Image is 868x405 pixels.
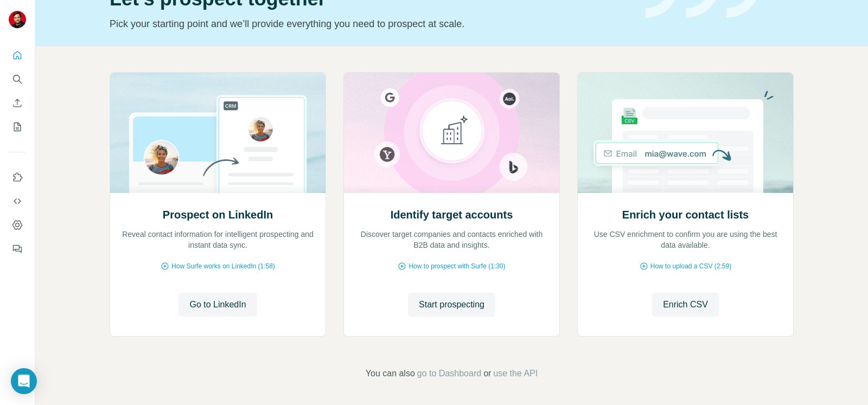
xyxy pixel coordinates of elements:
[652,293,719,317] button: Enrich CSV
[9,191,26,211] button: Use Surfe API
[483,367,491,380] span: or
[11,368,37,394] div: Open Intercom Messenger
[409,261,505,271] span: How to prospect with Surfe (1:30)
[9,11,26,28] img: Avatar
[9,46,26,65] button: Quick start
[391,207,513,222] h2: Identify target accounts
[9,69,26,89] button: Search
[110,73,326,193] img: Prospect on LinkedIn
[9,215,26,235] button: Dashboard
[9,93,26,113] button: Enrich CSV
[650,261,731,271] span: How to upload a CSV (2:59)
[9,117,26,137] button: My lists
[663,298,708,311] span: Enrich CSV
[493,367,538,380] button: use the API
[171,261,275,271] span: How Surfe works on LinkedIn (1:58)
[121,229,315,250] p: Reveal contact information for intelligent prospecting and instant data sync.
[408,293,495,317] button: Start prospecting
[9,168,26,187] button: Use Surfe on LinkedIn
[189,298,246,311] span: Go to LinkedIn
[110,16,633,31] p: Pick your starting point and we’ll provide everything you need to prospect at scale.
[417,367,481,380] button: go to Dashboard
[9,239,26,259] button: Feedback
[366,367,415,380] span: You can also
[419,298,484,311] span: Start prospecting
[163,207,273,222] h2: Prospect on LinkedIn
[589,229,782,250] p: Use CSV enrichment to confirm you are using the best data available.
[622,207,749,222] h2: Enrich your contact lists
[178,293,257,317] button: Go to LinkedIn
[343,73,560,193] img: Identify target accounts
[355,229,548,250] p: Discover target companies and contacts enriched with B2B data and insights.
[577,73,794,193] img: Enrich your contact lists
